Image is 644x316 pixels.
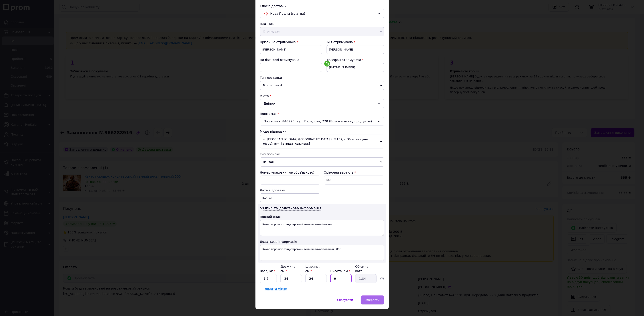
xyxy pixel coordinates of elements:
span: В поштоматі [260,81,384,90]
label: Ширина, см [305,265,320,273]
span: Додати місце [265,287,287,291]
div: Поштомат [260,111,384,116]
div: Повний опис [260,215,384,219]
span: Платник [260,22,274,26]
label: Вага, кг [260,269,275,273]
span: Вантаж [260,157,384,167]
span: м. [GEOGRAPHIC_DATA] ([GEOGRAPHIC_DATA].): №13 (до 30 кг на одне місце): вул. [STREET_ADDRESS] [260,135,384,148]
div: Об'ємна вага [355,264,377,273]
div: Дніпро [260,99,384,108]
span: Тип доставки [260,76,282,79]
div: Дата відправки [260,188,320,192]
span: Місце відправки [260,130,287,133]
div: Додаткова інформація [260,239,384,244]
label: Висота, см [330,269,350,273]
span: Прізвище отримувача [260,40,296,44]
span: Тип посилки [260,152,280,156]
span: По батькові отримувача [260,58,299,62]
div: Місто [260,94,384,98]
label: Довжина, см [280,265,296,273]
span: Опис та додаткова інформація [263,206,321,211]
div: Оціночна вартість [324,170,384,175]
textarea: Какао порошок кондитерський темний алкалізований 500г [260,245,384,261]
span: Зберегти [365,298,379,302]
span: Нова Пошта (платна) [270,11,375,16]
div: Номер упаковки (не обов'язково) [260,170,320,175]
span: Ім'я отримувача [327,40,353,44]
div: Спосіб доставки [260,4,384,8]
span: Телефон отримувача [327,58,361,62]
input: +380 [327,63,384,72]
div: Поштомат №43220: вул. Передова, 770 (Біля магазину продуктів) [260,117,384,126]
span: Скасувати [337,298,353,302]
span: Отримувач [260,27,384,36]
textarea: Какао порошок кондитерський темний алкалізовани... [260,220,384,236]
